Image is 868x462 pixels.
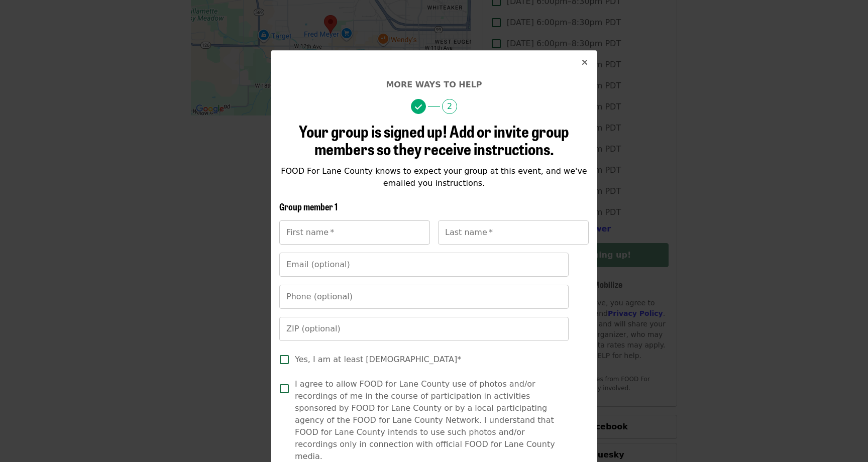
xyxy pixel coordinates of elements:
span: Your group is signed up! Add or invite group members so they receive instructions. [299,119,569,160]
span: Group member 1 [279,200,338,213]
span: 2 [442,99,457,114]
input: Last name [438,220,589,245]
span: Yes, I am at least [DEMOGRAPHIC_DATA]* [295,354,461,366]
input: Phone (optional) [279,285,569,309]
button: Close [573,51,597,75]
input: First name [279,220,430,245]
span: More ways to help [386,80,482,89]
i: times icon [582,58,588,67]
span: FOOD For Lane County knows to expect your group at this event, and we've emailed you instructions. [281,166,587,188]
input: Email (optional) [279,253,569,277]
input: ZIP (optional) [279,317,569,341]
i: check icon [415,102,422,112]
